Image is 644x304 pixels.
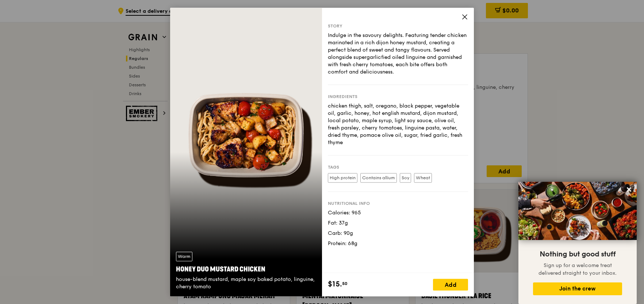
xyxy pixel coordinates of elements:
label: Contains allium [360,173,397,183]
button: Join the crew [533,282,622,295]
span: $15. [328,279,342,290]
div: Add [433,279,468,290]
div: Carb: 90g [328,230,468,237]
label: Wheat [414,173,432,183]
div: Honey Duo Mustard Chicken [176,264,316,274]
label: High protein [328,173,357,183]
span: Nothing but good stuff [540,250,616,259]
div: Story [328,23,468,29]
div: chicken thigh, salt, oregano, black pepper, vegetable oil, garlic, honey, hot english mustard, di... [328,102,468,146]
div: Nutritional info [328,200,468,206]
div: Fat: 37g [328,219,468,227]
label: Soy [400,173,411,183]
div: Ingredients [328,94,468,100]
div: Indulge in the savoury delights. Featuring tender chicken marinated in a rich dijon honey mustard... [328,32,468,76]
div: Calories: 965 [328,209,468,217]
div: Protein: 68g [328,240,468,247]
span: 50 [342,281,348,286]
button: Close [623,184,635,195]
span: Sign up for a welcome treat delivered straight to your inbox. [538,262,617,276]
img: DSC07876-Edit02-Large.jpeg [518,182,637,240]
div: house-blend mustard, maple soy baked potato, linguine, cherry tomato [176,276,316,290]
div: Tags [328,164,468,170]
div: Warm [176,252,192,261]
